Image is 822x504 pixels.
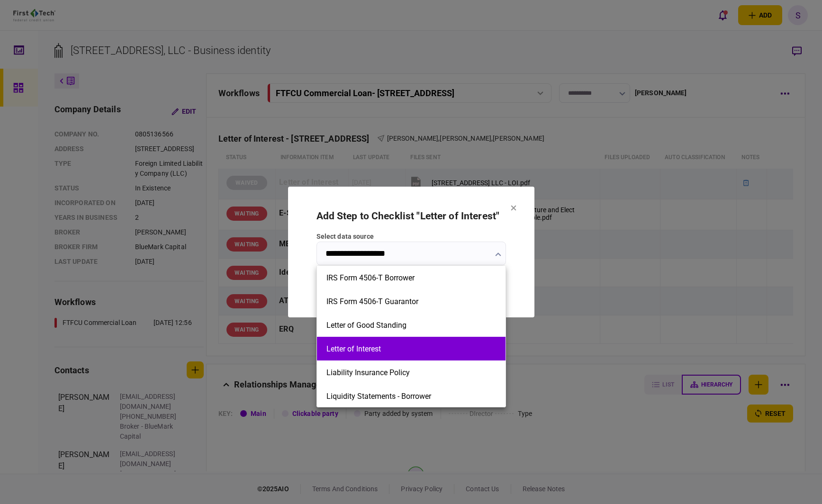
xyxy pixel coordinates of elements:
[326,321,496,330] button: Letter of Good Standing
[326,297,496,306] button: IRS Form 4506-T Guarantor
[326,344,496,353] button: Letter of Interest
[326,392,496,401] button: Liquidity Statements - Borrower
[326,273,496,282] button: IRS Form 4506-T Borrower
[326,368,496,377] button: Liability Insurance Policy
